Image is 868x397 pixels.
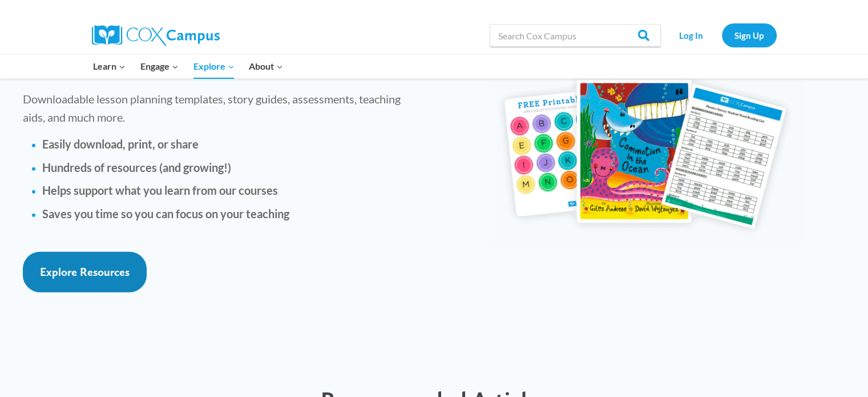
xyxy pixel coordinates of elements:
input: Search Cox Campus [490,24,661,47]
span: Downloadable lesson planning templates, story guides, assessments, teaching aids, and much more. [23,92,401,124]
nav: Primary Navigation [86,54,290,78]
strong: Saves you time so you can focus on your teaching [42,207,289,220]
img: educator-courses-img [488,65,802,246]
img: Cox Campus [92,25,220,46]
strong: Easily download, print, or share [42,137,199,151]
button: Child menu of About [241,54,290,78]
strong: Hundreds of resources (and growing!) [42,161,231,174]
span: Explore Resources [40,265,130,279]
button: Child menu of Explore [186,54,242,78]
a: Log In [667,23,716,47]
a: Sign Up [722,23,777,47]
button: Child menu of Learn [86,54,134,78]
strong: Helps support what you learn from our courses [42,183,278,197]
nav: Secondary Navigation [667,23,777,47]
button: Child menu of Engage [133,54,186,78]
a: Explore Resources [23,252,147,292]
